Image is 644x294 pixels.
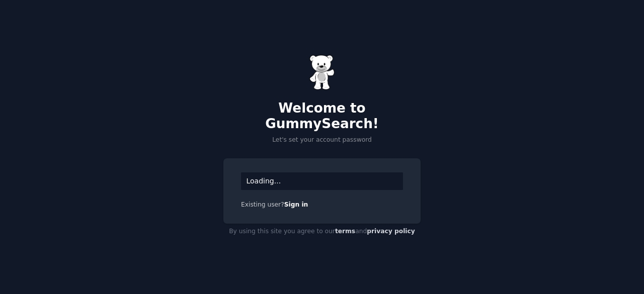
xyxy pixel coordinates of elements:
[335,228,355,235] a: terms
[367,228,415,235] a: privacy policy
[241,201,284,208] span: Existing user?
[241,172,403,190] div: Loading...
[309,55,335,90] img: Gummy Bear
[223,224,421,240] div: By using this site you agree to our and
[284,201,308,208] a: Sign in
[223,136,421,145] p: Let's set your account password
[223,101,421,132] h2: Welcome to GummySearch!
